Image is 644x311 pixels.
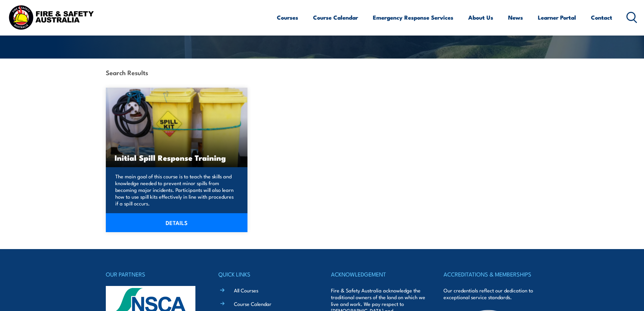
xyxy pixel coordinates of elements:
[106,88,248,167] img: Initial Spill Response
[468,8,493,26] a: About Us
[106,213,248,232] a: DETAILS
[115,154,239,161] h3: Initial Spill Response Training
[331,269,426,279] h4: ACKNOWLEDGEMENT
[234,300,271,307] a: Course Calendar
[277,8,298,26] a: Courses
[591,8,612,26] a: Contact
[106,68,148,77] strong: Search Results
[106,88,248,167] a: Initial Spill Response Training
[444,287,538,301] p: Our credentials reflect our dedication to exceptional service standards.
[234,287,258,294] a: All Courses
[313,8,358,26] a: Course Calendar
[538,8,576,26] a: Learner Portal
[115,173,236,207] p: The main goal of this course is to teach the skills and knowledge needed to prevent minor spills ...
[508,8,523,26] a: News
[218,269,313,279] h4: QUICK LINKS
[106,269,200,279] h4: OUR PARTNERS
[444,269,538,279] h4: ACCREDITATIONS & MEMBERSHIPS
[373,8,453,26] a: Emergency Response Services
